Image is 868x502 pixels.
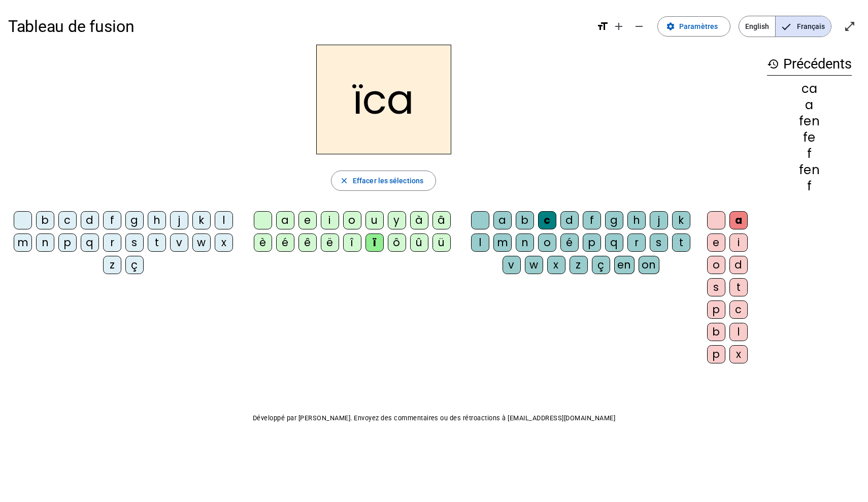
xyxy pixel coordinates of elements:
div: w [525,256,543,274]
div: p [58,233,77,252]
div: t [672,233,690,252]
div: b [516,211,534,229]
div: p [707,345,725,363]
div: ê [298,233,317,252]
div: d [560,211,579,229]
mat-icon: remove [633,20,645,32]
div: â [432,211,451,229]
div: p [583,233,601,252]
div: o [707,256,725,274]
div: s [707,278,725,296]
div: c [58,211,77,229]
div: m [14,233,32,252]
div: t [729,278,748,296]
div: g [605,211,623,229]
div: m [493,233,512,252]
div: h [627,211,646,229]
div: ç [592,256,610,274]
div: z [570,256,588,274]
div: è [254,233,272,252]
div: q [605,233,623,252]
div: o [343,211,361,229]
button: Augmenter la taille de la police [609,16,629,37]
div: x [729,345,748,363]
button: Diminuer la taille de la police [629,16,649,37]
div: j [650,211,668,229]
div: a [493,211,512,229]
div: y [388,211,406,229]
div: é [560,233,579,252]
div: fen [767,115,852,127]
div: f [583,211,601,229]
div: l [471,233,489,252]
div: ë [321,233,339,252]
div: fen [767,164,852,176]
div: i [729,233,748,252]
div: k [192,211,211,229]
h2: ïca [316,45,451,154]
div: ï [365,233,384,252]
div: ca [767,83,852,95]
mat-icon: history [767,58,779,70]
div: fe [767,131,852,144]
div: k [672,211,690,229]
div: c [538,211,556,229]
div: z [103,256,121,274]
div: a [767,99,852,111]
div: à [410,211,428,229]
div: l [215,211,233,229]
div: x [547,256,565,274]
div: a [276,211,294,229]
div: b [36,211,54,229]
button: Entrer en plein écran [840,16,860,37]
mat-icon: format_size [596,20,609,32]
div: w [192,233,211,252]
div: r [627,233,646,252]
button: Paramètres [657,16,730,37]
div: c [729,300,748,319]
div: f [767,180,852,192]
h1: Tableau de fusion [8,10,588,43]
div: ç [125,256,144,274]
div: v [170,233,188,252]
div: d [81,211,99,229]
div: x [215,233,233,252]
div: f [767,148,852,160]
div: h [148,211,166,229]
div: j [170,211,188,229]
span: English [739,16,775,37]
div: s [125,233,144,252]
p: Développé par [PERSON_NAME]. Envoyez des commentaires ou des rétroactions à [EMAIL_ADDRESS][DOMAI... [8,412,860,424]
div: n [516,233,534,252]
div: d [729,256,748,274]
mat-icon: open_in_full [844,20,856,32]
div: l [729,323,748,341]
div: e [298,211,317,229]
mat-icon: add [613,20,625,32]
div: q [81,233,99,252]
span: Français [776,16,831,37]
div: ü [432,233,451,252]
div: é [276,233,294,252]
div: ô [388,233,406,252]
div: a [729,211,748,229]
div: f [103,211,121,229]
div: v [503,256,521,274]
div: û [410,233,428,252]
div: en [614,256,635,274]
div: î [343,233,361,252]
div: e [707,233,725,252]
mat-icon: close [340,176,349,185]
div: b [707,323,725,341]
mat-icon: settings [666,22,675,31]
div: s [650,233,668,252]
div: o [538,233,556,252]
div: r [103,233,121,252]
h3: Précédents [767,53,852,76]
div: i [321,211,339,229]
div: p [707,300,725,319]
span: Effacer les sélections [353,175,423,187]
div: u [365,211,384,229]
mat-button-toggle-group: Language selection [739,16,831,37]
button: Effacer les sélections [331,171,436,191]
